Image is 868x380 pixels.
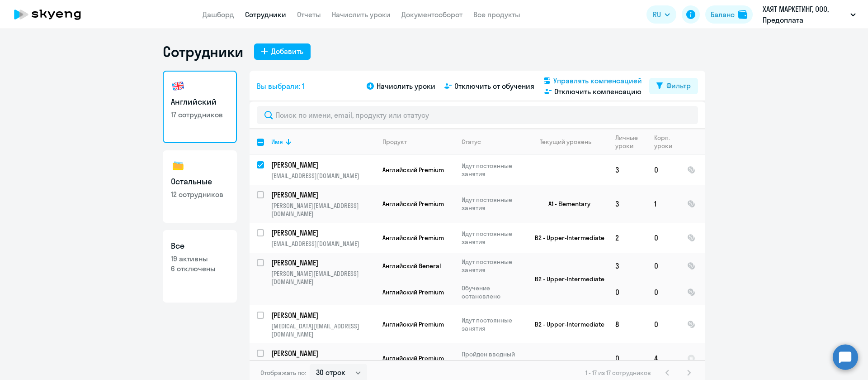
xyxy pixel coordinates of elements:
[271,258,375,268] a: [PERSON_NAME]
[171,176,229,188] h3: Остальные
[171,254,229,264] p: 19 активны
[271,269,375,286] p: [PERSON_NAME][EMAIL_ADDRESS][DOMAIN_NAME]
[271,258,373,268] p: [PERSON_NAME]
[608,155,647,185] td: 3
[531,138,608,146] div: Текущий уровень
[462,138,481,146] div: Статус
[738,10,747,19] img: balance
[377,81,435,91] span: Начислить уроки
[401,10,462,19] a: Документооборот
[271,138,283,146] div: Имя
[171,264,229,274] p: 6 отключены
[462,284,524,300] p: Обучение остановлено
[382,166,444,174] span: Английский Premium
[553,75,642,86] span: Управлять компенсацией
[271,172,375,180] p: [EMAIL_ADDRESS][DOMAIN_NAME]
[271,160,373,170] p: [PERSON_NAME]
[271,310,373,320] p: [PERSON_NAME]
[271,348,373,358] p: [PERSON_NAME]
[758,4,860,25] button: ХАЯТ МАРКЕТИНГ, ООО, Предоплата Софинансирование
[554,86,642,97] span: Отключить компенсацию
[540,138,591,146] div: Текущий уровень
[171,159,185,173] img: others
[163,71,237,143] a: Английский17 сотрудников
[608,343,647,373] td: 0
[382,262,441,270] span: Английский General
[585,369,651,377] span: 1 - 17 из 17 сотрудников
[203,10,234,19] a: Дашборд
[524,305,608,343] td: B2 - Upper-Intermediate
[271,202,375,218] p: [PERSON_NAME][EMAIL_ADDRESS][DOMAIN_NAME]
[705,5,753,24] button: Балансbalance
[260,369,306,377] span: Отображать по:
[647,343,680,373] td: 4
[332,10,391,19] a: Начислить уроки
[647,185,680,223] td: 1
[271,46,303,57] div: Добавить
[654,134,679,150] div: Корп. уроки
[271,348,375,358] a: [PERSON_NAME]
[382,138,407,146] div: Продукт
[382,234,444,242] span: Английский Premium
[382,288,444,296] span: Английский Premium
[271,228,373,238] p: [PERSON_NAME]
[271,322,375,338] p: [MEDICAL_DATA][EMAIL_ADDRESS][DOMAIN_NAME]
[163,150,237,223] a: Остальные12 сотрудников
[524,185,608,223] td: A1 - Elementary
[271,228,375,238] a: [PERSON_NAME]
[653,9,661,20] span: RU
[271,310,375,320] a: [PERSON_NAME]
[271,160,375,170] a: [PERSON_NAME]
[763,4,847,25] p: ХАЯТ МАРКЕТИНГ, ООО, Предоплата Софинансирование
[462,316,524,332] p: Идут постоянные занятия
[163,230,237,303] a: Все19 активны6 отключены
[171,189,229,199] p: 12 сотрудников
[271,190,373,200] p: [PERSON_NAME]
[473,10,520,19] a: Все продукты
[608,305,647,343] td: 8
[257,81,304,91] span: Вы выбрали: 1
[711,9,735,20] div: Баланс
[171,110,229,120] p: 17 сотрудников
[171,240,229,252] h3: Все
[608,253,647,279] td: 3
[647,155,680,185] td: 0
[382,200,444,208] span: Английский Premium
[615,134,646,150] div: Личные уроки
[647,253,680,279] td: 0
[454,81,534,91] span: Отключить от обучения
[666,80,691,91] div: Фильтр
[163,43,243,61] h1: Сотрудники
[271,190,375,200] a: [PERSON_NAME]
[462,162,524,178] p: Идут постоянные занятия
[462,258,524,274] p: Идут постоянные занятия
[462,196,524,212] p: Идут постоянные занятия
[245,10,286,19] a: Сотрудники
[608,223,647,253] td: 2
[524,253,608,305] td: B2 - Upper-Intermediate
[382,320,444,328] span: Английский Premium
[647,305,680,343] td: 0
[271,138,375,146] div: Имя
[382,354,444,362] span: Английский Premium
[171,96,229,108] h3: Английский
[647,279,680,305] td: 0
[254,43,311,60] button: Добавить
[271,240,375,248] p: [EMAIL_ADDRESS][DOMAIN_NAME]
[649,78,698,94] button: Фильтр
[462,350,524,366] p: Пройден вводный урок
[171,79,185,93] img: english
[297,10,321,19] a: Отчеты
[646,5,676,24] button: RU
[608,185,647,223] td: 3
[608,279,647,305] td: 0
[257,106,698,124] input: Поиск по имени, email, продукту или статусу
[647,223,680,253] td: 0
[462,230,524,246] p: Идут постоянные занятия
[524,223,608,253] td: B2 - Upper-Intermediate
